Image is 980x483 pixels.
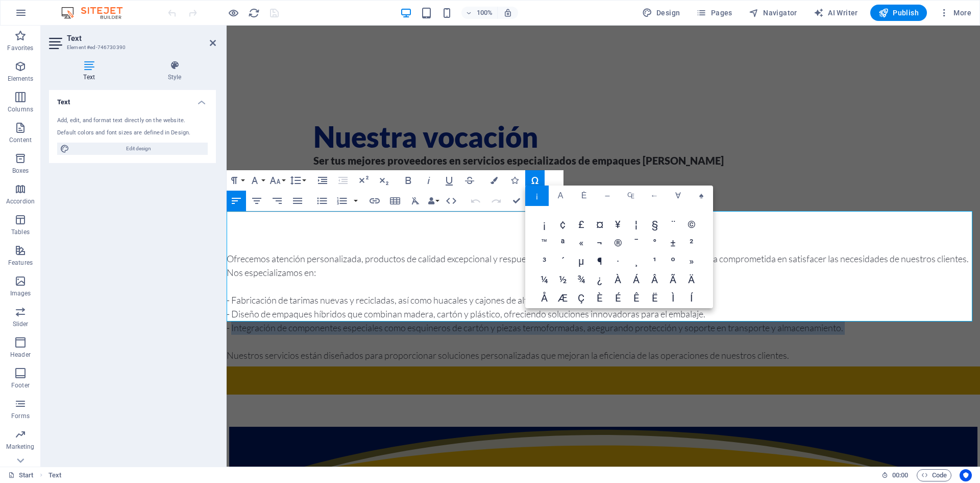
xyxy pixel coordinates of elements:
p: Slider [13,320,29,328]
button: Font Family [247,170,266,191]
button: Italic (Ctrl+I) [419,170,438,191]
button: Code [917,469,951,481]
p: Elements [8,75,34,83]
button: ← [643,186,666,206]
button: Line Height [288,170,307,191]
button: Icons [505,170,524,191]
span: ¿ [591,271,609,290]
nav: breadcrumb [48,469,61,481]
span: Pages [696,8,732,18]
i: Reload page [248,7,260,19]
button: Undo (Ctrl+Z) [466,191,485,211]
button: ₠ [619,186,643,206]
span: ¦ [627,216,646,235]
button: ¡ [525,186,549,206]
span: £ [572,216,591,235]
span: ¯ [627,235,646,253]
span: § [646,216,664,235]
button: Navigator [745,5,801,21]
button: More [935,5,975,21]
button: Design [638,5,684,21]
span: » [682,253,701,271]
span: É [609,290,627,308]
span: Navigator [749,8,797,18]
button: Special Characters [525,170,545,191]
span: Ì [664,290,682,308]
button: Paragraph Format [227,170,246,191]
h2: Text [67,34,216,43]
span: ³ [535,253,554,271]
p: Boxes [12,167,29,175]
span: ½ [554,271,572,290]
p: Forms [11,412,30,420]
p: Accordion [6,197,35,205]
p: Features [8,259,33,267]
span: Design [642,8,680,18]
span: Æ [554,290,572,308]
span: ° [646,235,664,253]
span: ₠ [623,191,639,200]
span: ¤ [591,216,609,235]
p: Columns [8,105,33,113]
button: ♠ [690,186,713,206]
span: ¡ [535,216,554,235]
button: Subscript [374,170,394,191]
button: Increase Indent [313,170,332,191]
button: 100% [461,7,498,19]
span: « [572,235,591,253]
button: Colors [484,170,504,191]
p: Favorites [7,44,33,52]
span: ¬ [591,235,609,253]
button: Decrease Indent [333,170,353,191]
button: Unordered List [312,191,332,211]
span: AI Writer [814,8,858,18]
button: Click here to leave preview mode and continue editing [227,7,239,19]
span: ¹ [646,253,664,271]
button: Bold (Ctrl+B) [399,170,418,191]
button: Edit design [57,143,208,155]
span: ² [682,235,701,253]
span: µ [572,253,591,271]
a: Click to cancel selection. Double-click to open Pages [8,469,34,481]
button: Redo (Ctrl+Shift+Z) [486,191,506,211]
span: ´ [554,253,572,271]
h3: Element #ed-746730390 [67,43,195,52]
span: Ç [572,290,591,308]
span: Ä [682,271,701,290]
img: Editor Logo [59,7,135,19]
span: ¼ [535,271,554,290]
span: : [899,471,901,479]
span: Å [535,290,554,308]
button: Superscript [354,170,373,191]
button: HTML [442,191,461,211]
span: Edit design [72,143,205,155]
span: Click to select. Double-click to edit [48,469,61,481]
button: Ordered List [332,191,352,211]
span: ¢ [554,216,572,235]
button: AI Writer [810,5,862,21]
p: Header [10,351,31,359]
span: Ã [664,271,682,290]
button: Pages [692,5,736,21]
span: 00 00 [892,469,908,481]
span: Â [646,271,664,290]
span: ± [664,235,682,253]
h6: Session time [881,469,909,481]
span: Á [627,271,646,290]
button: Insert Table [385,191,405,211]
button: Data Bindings [426,191,440,211]
p: Marketing [6,443,34,451]
h4: Style [133,60,216,82]
div: Add, edit, and format text directly on the website. [57,117,208,125]
span: Α [553,191,568,200]
button: Confirm (Ctrl+⏎) [507,191,526,211]
span: ¡ [529,191,545,200]
span: ® [609,235,627,253]
button: Underline (Ctrl+U) [439,170,459,191]
button: Align Justify [288,191,307,211]
button: Ѐ [572,186,596,206]
button: Strikethrough [460,170,479,191]
span: ¶ [591,253,609,271]
p: Tables [11,228,30,236]
span: Ѐ [576,191,592,200]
